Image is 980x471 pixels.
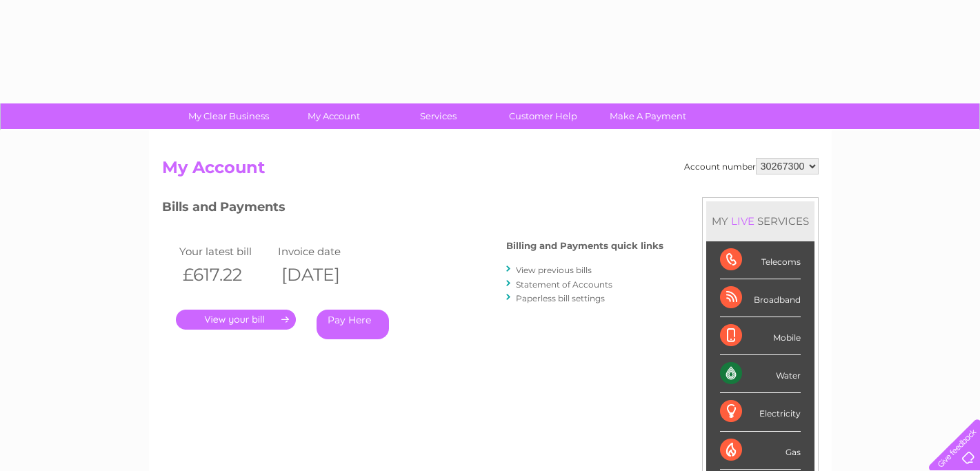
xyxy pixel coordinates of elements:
h2: My Account [162,158,819,184]
a: Services [381,103,495,129]
div: MY SERVICES [706,201,814,241]
div: LIVE [728,214,757,228]
a: Paperless bill settings [516,293,605,303]
td: Invoice date [274,242,374,261]
div: Gas [720,432,801,470]
a: Make A Payment [591,103,705,129]
h3: Bills and Payments [162,197,663,221]
a: My Clear Business [172,103,286,129]
a: Customer Help [486,103,600,129]
a: Pay Here [317,310,389,339]
div: Electricity [720,393,801,431]
h4: Billing and Payments quick links [506,241,663,251]
a: View previous bills [516,265,592,275]
a: Statement of Accounts [516,279,612,290]
th: £617.22 [176,261,275,289]
th: [DATE] [274,261,374,289]
a: My Account [277,103,390,129]
div: Telecoms [720,241,801,279]
td: Your latest bill [176,242,275,261]
a: . [176,310,296,330]
div: Mobile [720,317,801,355]
div: Broadband [720,279,801,317]
div: Account number [684,158,819,174]
div: Water [720,355,801,393]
